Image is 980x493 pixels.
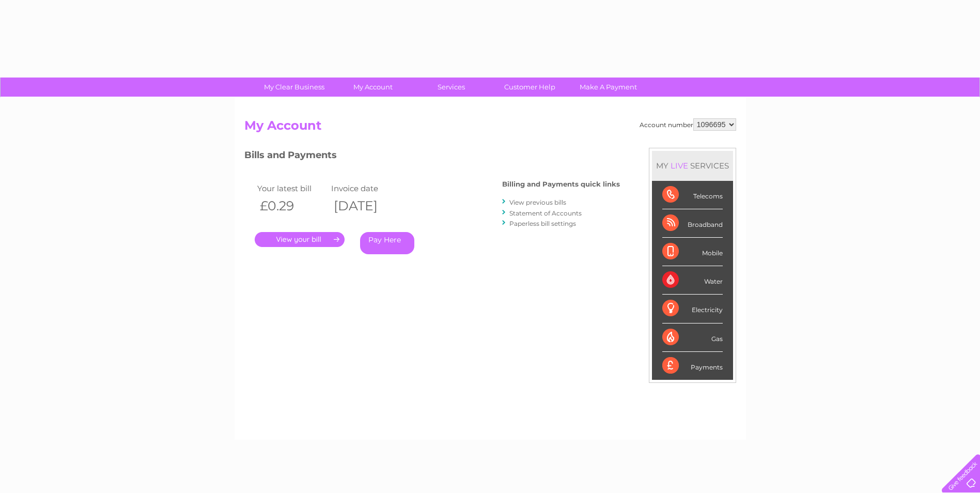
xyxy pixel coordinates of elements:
[330,78,415,97] a: My Account
[329,195,403,217] th: [DATE]
[409,78,494,97] a: Services
[662,323,723,352] div: Gas
[509,198,566,206] a: View previous bills
[662,295,723,323] div: Electricity
[244,148,620,166] h3: Bills and Payments
[487,78,572,97] a: Customer Help
[509,220,576,227] a: Paperless bill settings
[329,181,403,195] td: Invoice date
[652,151,733,180] div: MY SERVICES
[662,352,723,380] div: Payments
[255,232,345,247] a: .
[668,161,690,171] div: LIVE
[662,238,723,266] div: Mobile
[502,180,620,188] h4: Billing and Payments quick links
[640,118,736,131] div: Account number
[255,181,329,195] td: Your latest bill
[566,78,651,97] a: Make A Payment
[509,209,582,217] a: Statement of Accounts
[252,78,337,97] a: My Clear Business
[255,195,329,217] th: £0.29
[662,209,723,238] div: Broadband
[244,118,736,138] h2: My Account
[360,232,414,254] a: Pay Here
[662,266,723,295] div: Water
[662,181,723,209] div: Telecoms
